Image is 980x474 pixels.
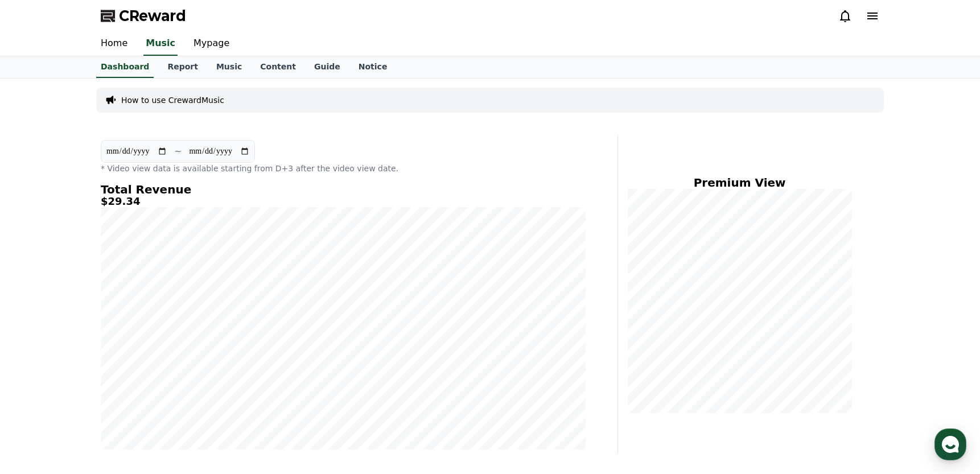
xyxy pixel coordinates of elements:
h4: Premium View [627,176,852,189]
h5: $29.34 [101,196,586,207]
a: Dashboard [96,56,154,78]
a: Mypage [184,32,238,56]
p: ~ [174,145,182,158]
a: How to use CrewardMusic [121,94,224,106]
a: Home [92,32,137,56]
a: Content [251,56,305,78]
a: CReward [101,7,186,25]
h4: Total Revenue [101,183,586,196]
a: Music [207,56,251,78]
p: * Video view data is available starting from D+3 after the video view date. [101,163,586,174]
a: Notice [349,56,397,78]
a: Report [158,56,207,78]
span: CReward [119,7,186,25]
a: Music [143,32,178,56]
a: Guide [305,56,349,78]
